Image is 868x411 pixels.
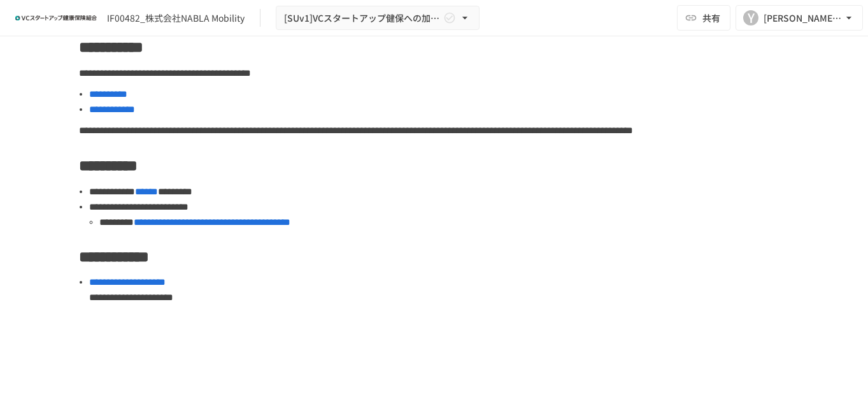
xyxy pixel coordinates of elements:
div: [PERSON_NAME][EMAIL_ADDRESS][DOMAIN_NAME] [764,10,843,26]
div: Y [743,10,758,25]
button: Y[PERSON_NAME][EMAIL_ADDRESS][DOMAIN_NAME] [736,5,863,31]
button: 共有 [677,5,730,31]
img: ZDfHsVrhrXUoWEWGWYf8C4Fv4dEjYTEDCNvmL73B7ox [15,8,97,28]
button: [SUv1]VCスタートアップ健保への加入申請手続き [276,6,480,31]
div: IF00482_株式会社NABLA Mobility [107,11,245,25]
span: [SUv1]VCスタートアップ健保への加入申請手続き [284,10,441,26]
span: 共有 [702,11,720,25]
